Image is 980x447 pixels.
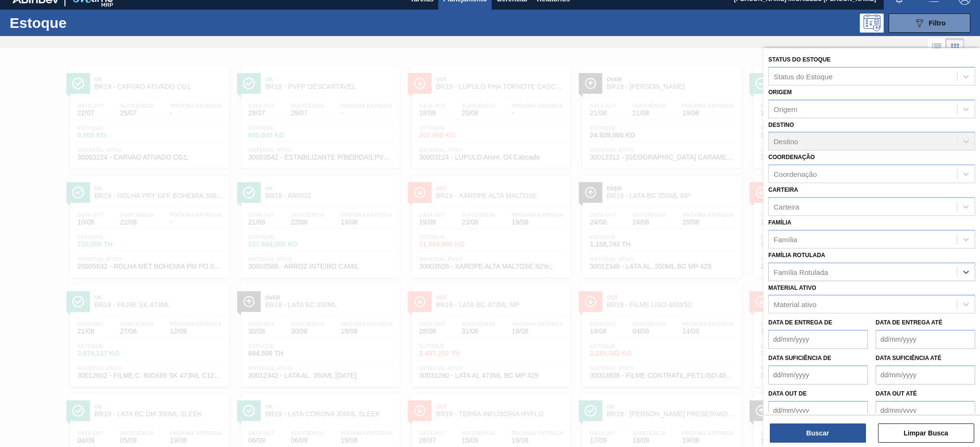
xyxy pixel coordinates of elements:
[768,365,868,385] input: dd/mm/yyyy
[946,38,964,57] div: Visão em Cards
[768,390,807,397] label: Data out de
[768,89,792,96] label: Origem
[876,401,975,420] input: dd/mm/yyyy
[774,72,833,80] div: Status do Estoque
[768,122,794,128] label: Destino
[876,390,917,397] label: Data out até
[768,252,825,259] label: Família Rotulada
[768,154,815,161] label: Coordenação
[876,319,942,326] label: Data de Entrega até
[889,13,970,33] button: Filtro
[768,401,868,420] input: dd/mm/yyyy
[774,235,797,243] div: Família
[929,19,946,27] span: Filtro
[876,330,975,349] input: dd/mm/yyyy
[768,56,830,63] label: Status do Estoque
[768,186,798,193] label: Carteira
[774,105,797,113] div: Origem
[774,202,799,211] div: Carteira
[768,355,831,361] label: Data suficiência de
[876,355,942,361] label: Data suficiência até
[10,17,155,28] h1: Estoque
[774,300,816,309] div: Material ativo
[768,330,868,349] input: dd/mm/yyyy
[768,285,816,291] label: Material ativo
[768,319,832,326] label: Data de Entrega de
[928,38,946,57] div: Visão em Lista
[774,268,828,276] div: Família Rotulada
[876,365,975,385] input: dd/mm/yyyy
[768,219,791,226] label: Família
[774,170,817,178] div: Coordenação
[860,13,884,33] div: Pogramando: nenhum usuário selecionado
